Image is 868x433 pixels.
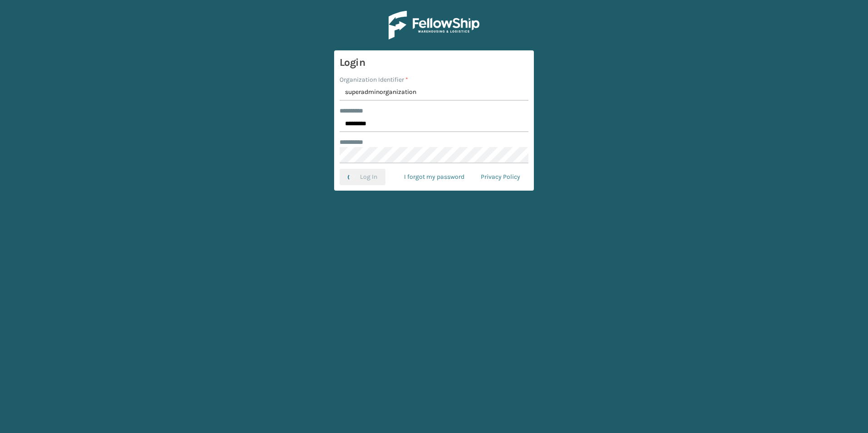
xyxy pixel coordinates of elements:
[340,169,385,185] button: Log In
[473,169,528,185] a: Privacy Policy
[340,56,528,69] h3: Login
[396,169,473,185] a: I forgot my password
[389,11,479,39] img: Logo
[340,75,408,84] label: Organization Identifier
